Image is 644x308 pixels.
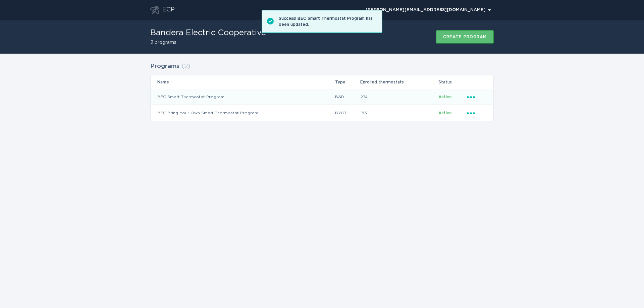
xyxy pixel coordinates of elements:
div: Popover menu [467,93,487,101]
h2: Programs [150,60,179,72]
h1: Bandera Electric Cooperative [150,29,266,37]
th: Enrolled thermostats [360,75,438,89]
button: Open user account details [363,5,494,15]
div: Success! BEC Smart Thermostat Program has been updated. [279,15,377,27]
span: Active [438,111,452,115]
tr: f33ceaee3fcb4cf7af107bc98b93423d [151,89,493,105]
td: 183 [360,105,438,121]
div: ECP [162,6,175,14]
td: B&D [335,89,360,105]
button: Create program [436,30,494,44]
div: Create program [443,35,487,39]
td: BEC Bring Your Own Smart Thermostat Program [151,105,335,121]
span: ( 2 ) [181,63,190,69]
button: Go to dashboard [150,6,159,14]
h2: 2 programs [150,40,266,45]
th: Name [151,75,335,89]
td: 274 [360,89,438,105]
th: Type [335,75,360,89]
tr: ae16546651324272bfc7927687d2fa4e [151,105,493,121]
div: Popover menu [363,5,494,15]
span: Active [438,95,452,99]
td: BYOT [335,105,360,121]
th: Status [438,75,467,89]
td: BEC Smart Thermostat Program [151,89,335,105]
tr: Table Headers [151,75,493,89]
div: [PERSON_NAME][EMAIL_ADDRESS][DOMAIN_NAME] [366,8,491,12]
div: Popover menu [467,109,487,117]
